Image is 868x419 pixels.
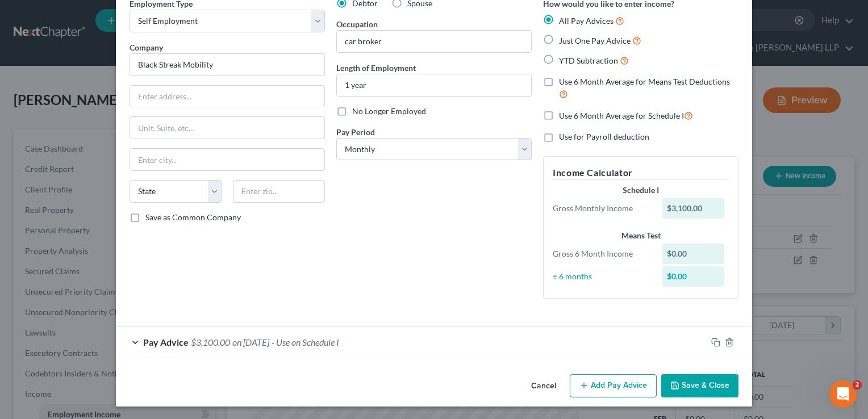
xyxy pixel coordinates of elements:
span: Company [130,43,163,52]
input: Enter address... [130,86,324,107]
button: Add Pay Advice [570,374,657,398]
div: Gross Monthly Income [547,203,657,214]
input: -- [337,31,531,52]
input: Enter city... [130,149,324,170]
input: Enter zip... [233,180,325,203]
label: Occupation [336,18,378,30]
span: Use for Payroll deduction [559,132,649,141]
span: Pay Period [336,127,375,137]
span: All Pay Advices [559,16,614,26]
span: Save as Common Company [145,212,241,222]
span: on [DATE] [232,337,269,347]
div: $0.00 [662,244,725,264]
input: Unit, Suite, etc... [130,117,324,139]
span: Use 6 Month Average for Means Test Deductions [559,77,730,86]
span: Use 6 Month Average for Schedule I [559,111,684,120]
span: $3,100.00 [191,337,230,347]
h5: Income Calculator [553,166,729,180]
div: Means Test [553,230,729,241]
button: Cancel [522,375,565,398]
div: $3,100.00 [662,198,725,219]
span: No Longer Employed [352,106,426,116]
span: Just One Pay Advice [559,36,631,45]
span: Pay Advice [143,337,189,347]
label: Length of Employment [336,62,416,74]
div: $0.00 [662,266,725,287]
input: Search company by name... [130,53,325,76]
iframe: Intercom live chat [829,380,857,408]
div: Gross 6 Month Income [547,248,657,259]
button: Save & Close [661,374,738,398]
div: ÷ 6 months [547,271,657,282]
span: 2 [853,380,862,389]
span: - Use on Schedule I [272,337,339,347]
input: ex: 2 years [337,74,531,96]
span: YTD Subtraction [559,56,618,65]
div: Schedule I [553,185,729,196]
